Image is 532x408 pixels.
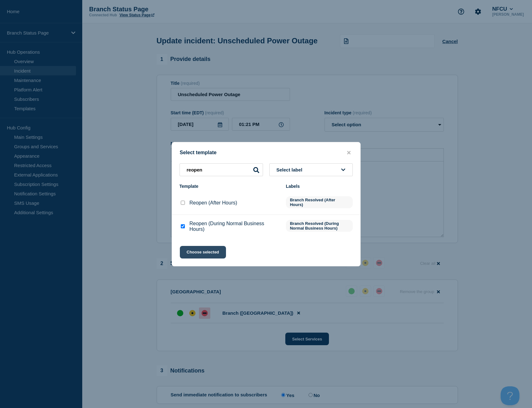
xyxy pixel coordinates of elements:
[172,150,360,156] div: Select template
[180,246,226,258] button: Choose selected
[286,184,353,189] div: Labels
[277,167,305,172] span: Select label
[345,150,352,156] button: close button
[190,200,237,206] p: Reopen (After Hours)
[190,221,280,232] p: Reopen (During Normal Business Hours)
[286,220,353,232] span: Branch Resolved (During Normal Business Hours)
[269,163,353,176] button: Select label
[180,163,263,176] input: Search templates & labels
[286,196,353,208] span: Branch Resolved (After Hours)
[180,184,280,189] div: Template
[181,201,185,205] input: Reopen (After Hours) checkbox
[181,224,185,228] input: Reopen (During Normal Business Hours) checkbox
